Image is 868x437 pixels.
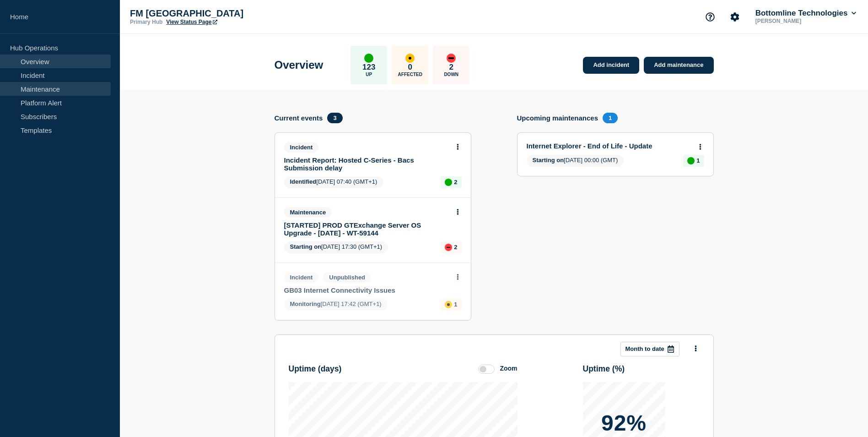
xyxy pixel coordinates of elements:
[408,63,412,72] p: 0
[405,54,415,63] div: affected
[583,57,639,74] a: Add incident
[364,54,373,63] div: up
[289,364,342,374] h3: Uptime ( days )
[696,157,700,164] p: 1
[445,244,452,251] div: down
[366,72,372,77] p: Up
[754,9,858,18] button: Bottomline Technologies
[284,221,449,237] a: [STARTED] PROD GTExchange Server OS Upgrade - [DATE] - WT-59144
[454,301,457,308] p: 1
[130,19,162,25] p: Primary Hub
[517,114,598,122] h4: Upcoming maintenances
[620,342,679,356] button: Month to date
[444,72,458,77] p: Down
[644,57,713,74] a: Add maintenance
[454,244,457,251] p: 2
[445,179,452,186] div: up
[601,412,647,434] p: 92%
[275,59,323,71] h1: Overview
[527,142,692,150] a: Internet Explorer - End of Life - Update
[625,345,664,352] p: Month to date
[533,157,564,164] span: Starting on
[583,364,625,374] h3: Uptime ( % )
[754,18,849,24] p: [PERSON_NAME]
[449,63,453,72] p: 2
[327,113,342,123] span: 3
[527,155,624,167] span: [DATE] 00:00 (GMT)
[500,365,517,372] div: Zoom
[701,7,720,27] button: Support
[445,301,452,308] div: affected
[275,114,323,122] h4: Current events
[130,8,313,19] p: FM [GEOGRAPHIC_DATA]
[725,7,744,27] button: Account settings
[284,286,449,294] a: GB03 Internet Connectivity Issues
[362,63,375,72] p: 123
[284,272,319,283] span: Incident
[284,156,449,172] a: Incident Report: Hosted C-Series - Bacs Submission delay
[284,241,388,253] span: [DATE] 17:30 (GMT+1)
[454,179,457,186] p: 2
[603,113,618,123] span: 1
[284,207,332,218] span: Maintenance
[284,142,319,153] span: Incident
[447,54,456,63] div: down
[166,19,217,25] a: View Status Page
[398,72,422,77] p: Affected
[323,272,371,283] span: Unpublished
[284,299,388,311] span: [DATE] 17:42 (GMT+1)
[290,300,321,307] span: Monitoring
[290,178,317,185] span: Identified
[290,243,322,250] span: Starting on
[284,176,383,188] span: [DATE] 07:40 (GMT+1)
[687,157,695,164] div: up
